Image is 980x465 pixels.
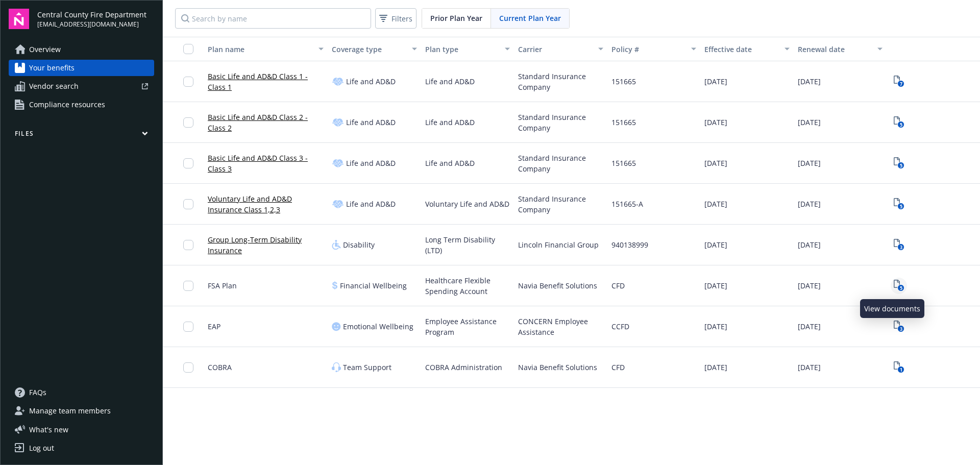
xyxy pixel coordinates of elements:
input: Toggle Row Selected [183,158,193,168]
input: Select all [183,44,193,54]
a: View Plan Documents [891,196,907,212]
span: [DATE] [704,199,727,209]
span: [DATE] [798,280,821,291]
span: Life and AD&D [346,76,396,87]
a: Overview [9,41,154,58]
a: Group Long-Term Disability Insurance [208,234,324,256]
button: Plan type [421,37,514,61]
span: Filters [391,13,412,24]
span: [DATE] [798,117,821,128]
span: CCFD [611,321,629,332]
span: CFD [611,362,625,373]
div: Log out [29,440,54,456]
span: Healthcare Flexible Spending Account [425,275,510,297]
span: Navia Benefit Solutions [518,280,597,291]
span: Navia Benefit Solutions [518,362,597,373]
button: Filters [375,8,416,29]
span: CFD [611,280,625,291]
input: Toggle Row Selected [183,77,193,87]
span: COBRA Administration [425,362,502,373]
span: Standard Insurance Company [518,193,603,215]
span: [EMAIL_ADDRESS][DOMAIN_NAME] [37,20,146,29]
span: Voluntary Life and AD&D [425,199,509,209]
text: 1 [899,366,902,373]
a: Basic Life and AD&D Class 1 - Class 1 [208,71,324,92]
button: Renewal date [794,37,887,61]
span: COBRA [208,362,232,373]
span: 940138999 [611,239,648,250]
span: Compliance resources [29,96,105,113]
span: CONCERN Employee Assistance [518,316,603,337]
a: View Plan Documents [891,278,907,294]
input: Toggle Row Selected [183,240,193,250]
span: Standard Insurance Company [518,71,603,92]
button: Central County Fire Department[EMAIL_ADDRESS][DOMAIN_NAME] [37,9,154,29]
span: Life and AD&D [346,158,396,168]
span: Long Term Disability (LTD) [425,234,510,256]
span: FAQs [29,384,46,401]
input: Search by name [175,8,371,29]
a: Vendor search [9,78,154,94]
button: Effective date [700,37,794,61]
span: Employee Assistance Program [425,316,510,337]
a: Basic Life and AD&D Class 3 - Class 3 [208,153,324,174]
span: [DATE] [798,158,821,168]
text: 5 [899,162,902,169]
span: Current Plan Year [499,13,561,23]
a: FAQs [9,384,154,401]
span: What ' s new [29,424,68,435]
button: Policy # [607,37,701,61]
span: Standard Insurance Company [518,153,603,174]
a: View Plan Documents [891,359,907,376]
span: [DATE] [704,76,727,87]
div: Renewal date [798,44,872,55]
button: What's new [9,424,85,435]
input: Toggle Row Selected [183,281,193,291]
button: Coverage type [328,37,421,61]
input: Toggle Row Selected [183,322,193,332]
a: Basic Life and AD&D Class 2 - Class 2 [208,112,324,133]
span: Overview [29,41,61,58]
button: Plan name [204,37,328,61]
span: Standard Insurance Company [518,112,603,133]
span: Life and AD&D [425,117,475,128]
span: FSA Plan [208,280,237,291]
text: 3 [899,326,902,332]
img: navigator-logo.svg [9,9,29,29]
a: Compliance resources [9,96,154,113]
text: 5 [899,285,902,291]
text: 7 [899,81,902,87]
div: Plan type [425,44,499,55]
span: Life and AD&D [346,117,396,128]
span: EAP [208,321,220,332]
span: [DATE] [704,117,727,128]
span: [DATE] [704,362,727,373]
a: View Plan Documents [891,319,907,335]
span: Life and AD&D [425,76,475,87]
span: Life and AD&D [425,158,475,168]
a: Your benefits [9,60,154,76]
span: [DATE] [798,362,821,373]
div: Effective date [704,44,778,55]
div: Coverage type [332,44,406,55]
span: Financial Wellbeing [340,280,407,291]
span: Vendor search [29,78,79,94]
text: 5 [899,203,902,210]
a: View Plan Documents [891,114,907,131]
span: [DATE] [798,76,821,87]
span: Filters [377,11,414,26]
span: 151665 [611,76,636,87]
span: Manage team members [29,403,111,419]
a: View Plan Documents [891,74,907,90]
input: Toggle Row Selected [183,117,193,128]
span: 151665 [611,158,636,168]
a: View Plan Documents [891,237,907,253]
a: Voluntary Life and AD&D Insurance Class 1,2,3 [208,193,324,215]
span: [DATE] [798,239,821,250]
a: View Plan Documents [891,155,907,172]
